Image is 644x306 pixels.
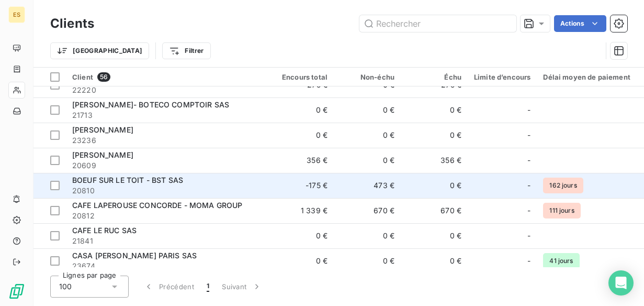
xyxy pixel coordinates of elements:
td: 0 € [334,123,401,148]
span: - [527,105,530,115]
button: Suivant [216,276,268,298]
div: Non-échu [340,73,394,81]
div: Open Intercom Messenger [608,270,634,296]
button: Filtrer [162,42,210,59]
td: 0 € [334,148,401,173]
td: 0 € [267,248,334,274]
input: Rechercher [359,15,516,32]
span: BOEUF SUR LE TOIT - BST SAS [72,176,183,184]
span: 21841 [72,236,261,246]
span: - [527,130,530,140]
span: - [527,155,530,166]
div: Échu [407,73,461,81]
span: CASA [PERSON_NAME] PARIS SAS [72,251,197,260]
td: 0 € [267,223,334,248]
td: 670 € [334,198,401,223]
span: - [527,205,530,216]
span: Client [72,73,93,81]
div: Encours total [273,73,327,81]
td: 0 € [334,223,401,248]
span: 1 [207,281,209,292]
td: 0 € [401,248,468,274]
button: 1 [200,276,216,298]
td: 0 € [401,223,468,248]
span: [PERSON_NAME] [72,150,133,159]
span: CAFE LE RUC SAS [72,226,137,235]
img: Logo LeanPay [8,283,25,300]
span: 23674 [72,261,261,271]
span: 22220 [72,85,261,95]
td: 0 € [401,123,468,148]
span: [PERSON_NAME]- BOTECO COMPTOIR SAS [72,100,229,109]
div: Limite d’encours [474,73,530,81]
td: 0 € [334,248,401,274]
td: 0 € [401,97,468,123]
span: CAFE LAPEROUSE CONCORDE - MOMA GROUP [72,201,242,210]
td: 356 € [401,148,468,173]
button: [GEOGRAPHIC_DATA] [50,42,149,59]
span: 21713 [72,110,261,121]
td: 473 € [334,173,401,198]
span: 20609 [72,160,261,171]
td: 1 339 € [267,198,334,223]
div: ES [8,6,25,23]
button: Précédent [137,276,200,298]
td: 0 € [267,123,334,148]
td: 670 € [401,198,468,223]
span: 111 jours [543,203,580,218]
h3: Clients [50,14,94,33]
span: [PERSON_NAME] [72,125,133,134]
td: 0 € [401,173,468,198]
td: -175 € [267,173,334,198]
span: - [527,180,530,191]
span: 56 [97,72,110,82]
td: 356 € [267,148,334,173]
span: 20810 [72,185,261,196]
td: 0 € [334,97,401,123]
span: - [527,231,530,241]
span: 23236 [72,135,261,146]
span: 162 jours [543,178,583,193]
span: 100 [59,281,72,292]
span: - [527,256,530,266]
span: 20812 [72,211,261,221]
td: 0 € [267,97,334,123]
span: 41 jours [543,253,579,269]
button: Actions [554,15,606,32]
